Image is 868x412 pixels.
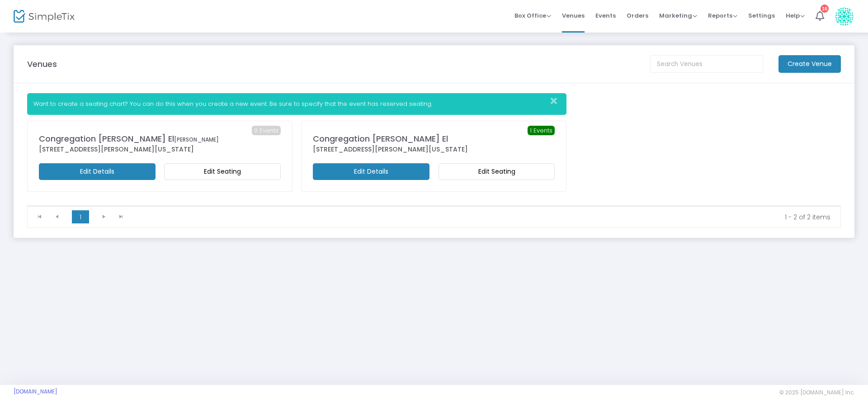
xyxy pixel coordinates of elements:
[136,213,830,222] kendo-pager-info: 1 - 2 of 2 items
[313,145,555,154] div: [STREET_ADDRESS][PERSON_NAME][US_STATE]
[779,389,854,396] span: © 2025 [DOMAIN_NAME] Inc.
[439,163,555,180] m-button: Edit Seating
[164,163,281,180] m-button: Edit Seating
[174,136,219,143] span: [PERSON_NAME]
[562,4,585,27] span: Venues
[821,5,829,13] div: 16
[313,163,429,180] m-button: Edit Details
[252,126,281,136] span: 0 Events
[786,11,805,20] span: Help
[39,133,281,145] div: Congregation [PERSON_NAME] El
[72,210,89,224] span: Page 1
[659,11,697,20] span: Marketing
[27,58,57,70] m-panel-title: Venues
[528,126,555,136] span: 1 Events
[14,388,57,395] a: [DOMAIN_NAME]
[514,11,551,20] span: Box Office
[548,94,566,109] button: Close
[650,55,763,73] input: Search Venues
[39,163,156,180] m-button: Edit Details
[28,206,840,206] div: Data table
[39,145,281,154] div: [STREET_ADDRESS][PERSON_NAME][US_STATE]
[748,4,775,27] span: Settings
[313,133,555,145] div: Congregation [PERSON_NAME] El
[778,55,841,73] m-button: Create Venue
[595,4,616,27] span: Events
[27,93,566,115] div: Want to create a seating chart? You can do this when you create a new event. Be sure to specify t...
[627,4,648,27] span: Orders
[708,11,737,20] span: Reports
